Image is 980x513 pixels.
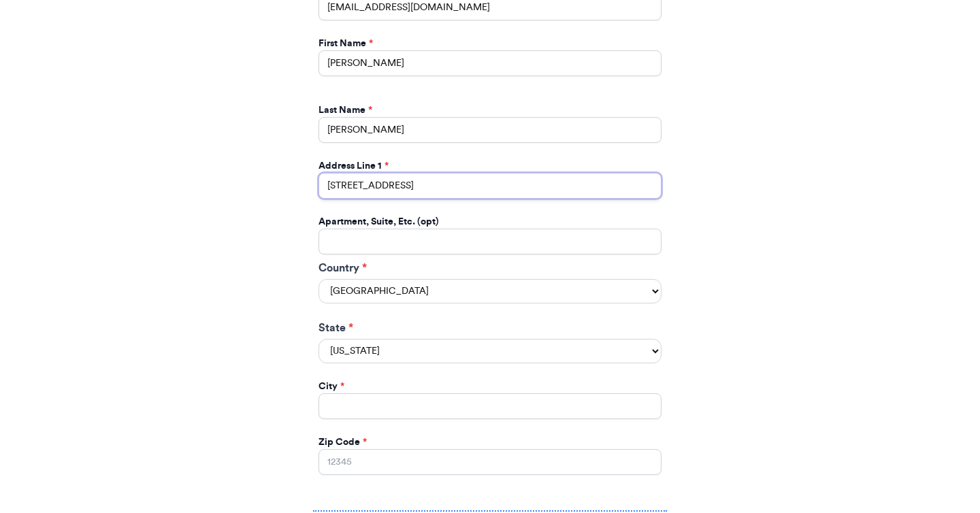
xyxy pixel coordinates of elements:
label: Last Name [318,103,372,117]
input: Last Name [318,117,661,143]
label: City [318,380,344,393]
label: Country [318,260,661,276]
label: First Name [318,37,373,50]
input: First Name [318,50,661,76]
label: State [318,320,661,336]
input: 12345 [318,449,661,475]
label: Apartment, Suite, Etc. (opt) [318,215,439,229]
label: Address Line 1 [318,159,389,173]
label: Zip Code [318,435,367,449]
